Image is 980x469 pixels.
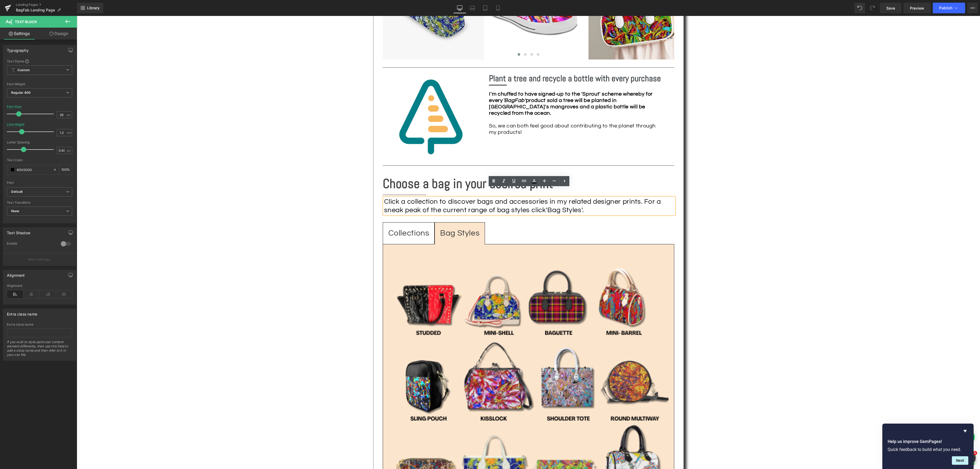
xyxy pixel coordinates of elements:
[867,3,878,13] button: Redo
[7,241,55,247] div: Enable
[40,28,78,40] a: Design
[884,434,899,449] button: Open chatbox
[7,105,22,109] div: Font Size
[904,3,931,13] a: Preview
[7,270,25,278] div: Alignment
[15,20,37,24] span: Text Block
[7,158,72,162] div: Text Color
[453,3,466,13] a: Desktop
[412,57,584,68] b: Plant a tree and recycle a bottle with every purchase
[962,428,968,434] button: Hide survey
[7,45,29,53] div: Typography
[11,209,19,213] b: None
[16,8,55,12] span: BagFab Landing Page
[67,149,71,152] span: px
[967,3,978,13] button: More
[426,82,449,87] i: 'BagFab'
[939,6,952,10] span: Publish
[492,3,504,13] a: Mobile
[67,113,71,117] span: px
[886,5,895,11] span: Save
[7,284,72,288] div: Alignment
[307,182,598,198] div: Click a collection to discover bags and accessories in my related designer prints. For a sneak pe...
[479,3,492,13] a: Tablet
[7,59,72,63] div: Text Styles
[7,340,72,360] div: If you wish to style particular content element differently, then use this field to add a class n...
[11,91,31,95] b: Regular 400
[306,159,477,176] b: Choose a bag in your desired print
[412,75,589,139] div: So, we can both feel good about contributing to the planet through my products!
[412,75,576,100] strong: I'm chuffed to have signed-up to the 'Sprout' scheme whereby for every product sold a tree will b...
[18,68,30,73] b: Custom
[17,167,51,173] input: Color
[363,210,403,224] div: Bag Styles
[7,123,24,126] div: Line Height
[952,456,968,465] button: Next question
[888,428,968,465] div: Help us improve GemPages!
[67,131,71,134] span: em
[11,190,23,194] i: Default
[7,323,72,326] div: Extra class name
[312,210,353,224] div: Collections
[16,3,77,7] a: Landing Pages
[7,309,37,316] div: Extra class name
[7,82,72,86] div: Font Weight
[469,191,507,198] span: 'Bag Styles'.
[77,3,103,13] a: New Library
[7,228,30,235] div: Text Shadow
[28,257,49,262] p: More settings
[59,165,72,174] div: %
[933,3,965,13] button: Publish
[87,6,100,10] span: Library
[973,451,977,455] span: 1
[7,181,72,185] div: Font
[888,447,968,452] p: Quick feedback to build what you need.
[7,201,72,204] div: Text Transform
[3,253,76,266] button: More settings
[854,3,865,13] button: Undo
[910,5,924,11] span: Preview
[7,140,72,144] div: Letter Spacing
[466,3,479,13] a: Laptop
[888,438,968,445] h2: Help us improve GemPages!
